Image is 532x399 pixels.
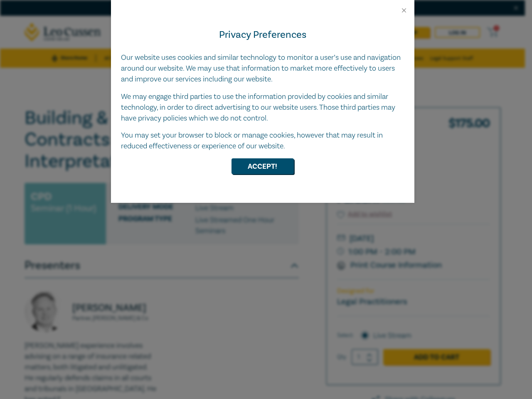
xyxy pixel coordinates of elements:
[121,91,404,124] p: We may engage third parties to use the information provided by cookies and similar technology, in...
[232,158,294,174] button: Accept!
[121,52,404,85] p: Our website uses cookies and similar technology to monitor a user’s use and navigation around our...
[121,27,404,42] h4: Privacy Preferences
[400,7,408,14] button: Close
[121,130,404,152] p: You may set your browser to block or manage cookies, however that may result in reduced effective...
